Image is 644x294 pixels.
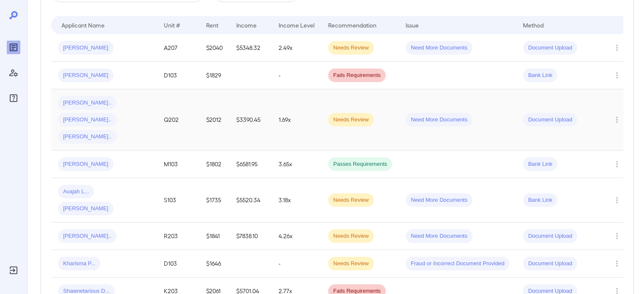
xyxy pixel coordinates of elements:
td: 4.26x [272,223,321,250]
td: A207 [157,34,199,62]
span: Bank Link [523,196,557,204]
span: Needs Review [328,260,374,268]
span: Bank Link [523,71,557,80]
span: [PERSON_NAME].. [58,116,116,124]
button: Row Actions [610,193,624,207]
button: Row Actions [610,113,624,126]
span: Document Upload [523,232,577,240]
td: 1.69x [272,89,321,151]
td: $7838.10 [229,223,272,250]
td: Q202 [157,89,199,151]
div: FAQ [7,91,20,105]
span: [PERSON_NAME].. [58,133,116,141]
button: Row Actions [610,157,624,171]
td: 3.65x [272,151,321,178]
div: Issue [406,20,419,30]
td: $1841 [199,223,229,250]
button: Row Actions [610,41,624,55]
span: Kharisma P... [58,260,100,268]
td: $5348.32 [229,34,272,62]
td: - [272,250,321,278]
div: Log Out [7,264,20,277]
span: Needs Review [328,116,374,124]
div: Applicant Name [61,20,105,30]
td: M103 [157,151,199,178]
span: [PERSON_NAME] [58,71,113,80]
span: Need More Documents [406,232,473,240]
td: S103 [157,178,199,223]
span: Needs Review [328,44,374,52]
span: [PERSON_NAME] [58,160,113,168]
div: Manage Users [7,66,20,80]
td: D103 [157,250,199,278]
td: $1735 [199,178,229,223]
div: Income [236,20,257,30]
span: Document Upload [523,116,577,124]
td: - [272,62,321,89]
div: Rent [206,20,220,30]
td: 2.49x [272,34,321,62]
td: $2040 [199,34,229,62]
span: Fraud or Incorrect Document Provided [406,260,509,268]
span: Passes Requirements [328,160,392,168]
td: 3.18x [272,178,321,223]
td: $1802 [199,151,229,178]
span: Needs Review [328,196,374,204]
td: R203 [157,223,199,250]
td: $6581.95 [229,151,272,178]
div: Method [523,20,544,30]
span: Needs Review [328,232,374,240]
div: Income Level [279,20,315,30]
span: Need More Documents [406,196,473,204]
button: Row Actions [610,229,624,243]
span: [PERSON_NAME] [58,44,113,52]
div: Unit # [164,20,180,30]
td: D103 [157,62,199,89]
button: Row Actions [610,69,624,82]
span: Avajah L... [58,188,94,196]
span: Need More Documents [406,44,473,52]
td: $1646 [199,250,229,278]
span: [PERSON_NAME].. [58,99,116,107]
span: Document Upload [523,260,577,268]
td: $3390.45 [229,89,272,151]
span: Fails Requirements [328,71,386,80]
td: $1829 [199,62,229,89]
div: Reports [7,41,20,54]
td: $5520.34 [229,178,272,223]
span: Need More Documents [406,116,473,124]
button: Row Actions [610,257,624,270]
span: Bank Link [523,160,557,168]
span: [PERSON_NAME].. [58,232,116,240]
td: $2012 [199,89,229,151]
div: Recommendation [328,20,376,30]
span: [PERSON_NAME] [58,205,113,213]
span: Document Upload [523,44,577,52]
